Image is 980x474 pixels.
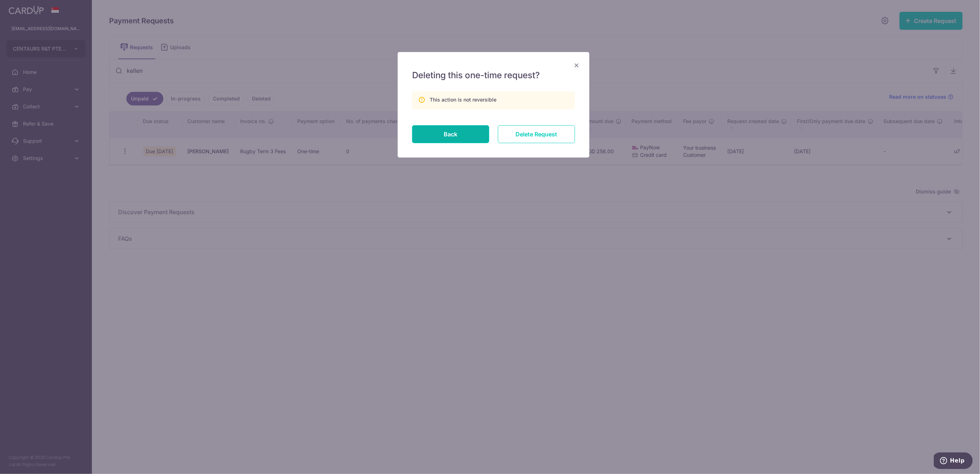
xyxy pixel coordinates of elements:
[430,96,496,103] div: This action is not reversible
[572,61,581,69] button: Close
[16,5,31,11] span: Help
[412,125,489,143] button: Back
[498,125,575,143] input: Delete Request
[412,70,575,81] h5: Deleting this one-time request?
[934,452,973,470] iframe: Opens a widget where you can find more information
[574,60,579,70] span: ×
